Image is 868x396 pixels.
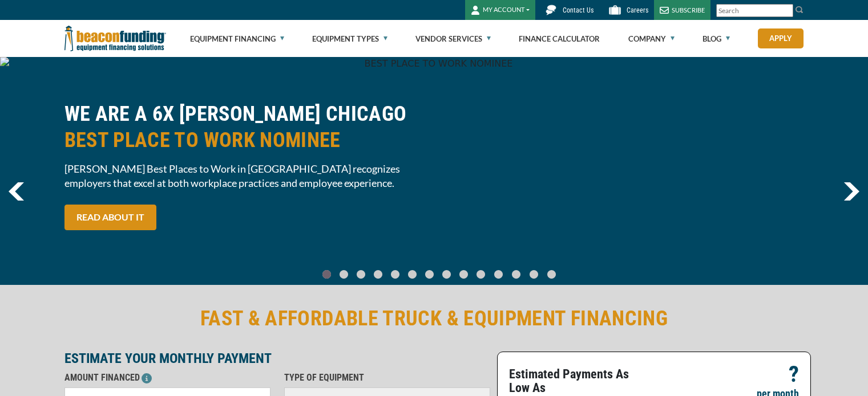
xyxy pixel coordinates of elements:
a: Go To Slide 1 [337,270,351,279]
a: Go To Slide 0 [320,270,334,279]
a: Go To Slide 9 [474,270,488,279]
span: Contact Us [563,6,594,14]
span: [PERSON_NAME] Best Places to Work in [GEOGRAPHIC_DATA] recognizes employers that excel at both wo... [64,162,427,190]
img: Left Navigator [9,182,24,201]
a: Finance Calculator [519,21,600,57]
img: Beacon Funding Corporation logo [64,20,166,57]
h2: WE ARE A 6X [PERSON_NAME] CHICAGO [64,101,427,153]
p: ESTIMATE YOUR MONTHLY PAYMENT [64,352,490,365]
a: Go To Slide 5 [406,270,419,279]
a: Go To Slide 4 [389,270,402,279]
a: Vendor Services [415,21,491,57]
a: Go To Slide 8 [457,270,471,279]
a: Clear search text [781,6,790,15]
h2: FAST & AFFORDABLE TRUCK & EQUIPMENT FINANCING [64,305,804,332]
a: READ ABOUT IT [64,205,156,230]
a: Go To Slide 11 [509,270,523,279]
span: BEST PLACE TO WORK NOMINEE [64,127,427,153]
p: Estimated Payments As Low As [509,368,647,395]
a: Go To Slide 10 [491,270,506,279]
a: Go To Slide 12 [527,270,541,279]
a: Equipment Financing [190,21,284,57]
img: Search [795,5,804,14]
p: ? [789,368,799,381]
a: Apply [758,28,804,48]
img: Right Navigator [843,182,859,201]
p: TYPE OF EQUIPMENT [284,371,490,385]
a: Go To Slide 2 [354,270,368,279]
a: next [843,182,859,201]
input: Search [716,4,793,17]
a: previous [9,182,24,201]
a: Blog [703,21,730,57]
a: Go To Slide 6 [423,270,437,279]
a: Equipment Types [312,21,387,57]
span: Careers [627,6,648,14]
a: Company [628,21,675,57]
p: AMOUNT FINANCED [64,371,271,385]
a: Go To Slide 3 [372,270,385,279]
a: Go To Slide 7 [440,270,454,279]
a: Go To Slide 13 [544,270,559,279]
